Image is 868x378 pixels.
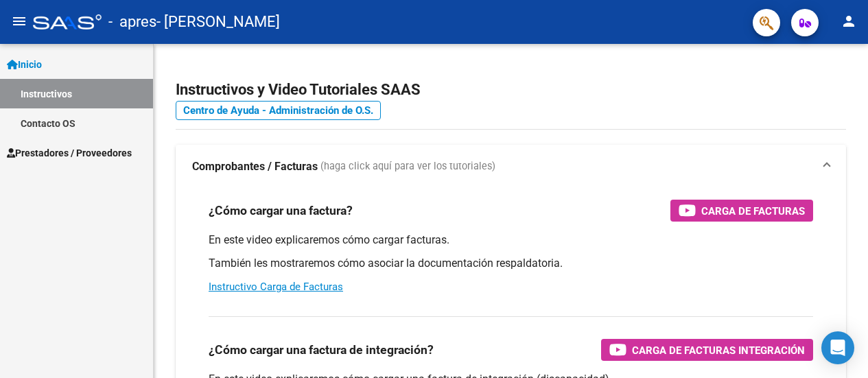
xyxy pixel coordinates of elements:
[670,200,813,222] button: Carga de Facturas
[156,7,280,37] span: - [PERSON_NAME]
[841,13,857,29] mat-icon: person
[7,57,42,72] span: Inicio
[11,13,27,29] mat-icon: menu
[176,77,846,103] h2: Instructivos y Video Tutoriales SAAS
[176,101,381,120] a: Centro de Ayuda - Administración de O.S.
[209,256,813,271] p: También les mostraremos cómo asociar la documentación respaldatoria.
[632,342,805,359] span: Carga de Facturas Integración
[601,339,813,361] button: Carga de Facturas Integración
[7,145,132,161] span: Prestadores / Proveedores
[176,145,846,189] mat-expansion-panel-header: Comprobantes / Facturas (haga click aquí para ver los tutoriales)
[320,159,495,174] span: (haga click aquí para ver los tutoriales)
[108,7,156,37] span: - apres
[192,159,318,174] strong: Comprobantes / Facturas
[821,331,854,364] div: Open Intercom Messenger
[209,340,434,359] h3: ¿Cómo cargar una factura de integración?
[209,201,353,220] h3: ¿Cómo cargar una factura?
[701,202,805,220] span: Carga de Facturas
[209,281,343,293] a: Instructivo Carga de Facturas
[209,233,813,248] p: En este video explicaremos cómo cargar facturas.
